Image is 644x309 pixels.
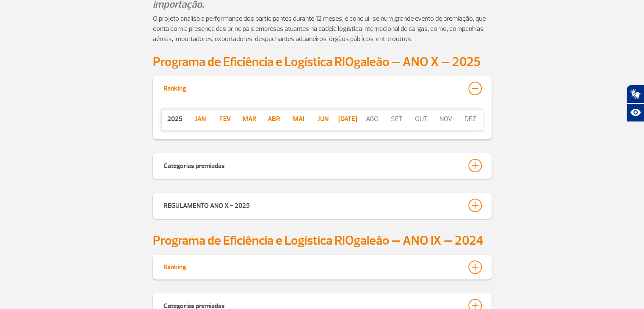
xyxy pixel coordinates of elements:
p: dez [458,114,483,124]
a: Abr [262,114,286,124]
p: 2025 [162,114,188,124]
a: Mar [237,114,262,124]
button: Ranking [163,260,481,274]
p: set [384,114,409,124]
button: Abrir tradutor de língua de sinais. [626,85,644,103]
h2: Programa de Eficiência e Logística RIOgaleão – ANO IX – 2024 [153,233,492,248]
p: ago [360,114,384,124]
button: Abrir recursos assistivos. [626,103,644,122]
button: REGULAMENTO ANO X - 2025 [163,198,481,212]
div: Ranking [163,82,186,93]
a: [DATE] [335,114,360,124]
button: Categorias premiadas [163,158,481,173]
p: nov [434,114,458,124]
a: jan [188,114,213,124]
p: out [409,114,434,124]
a: Mai [286,114,311,124]
div: Categorias premiadas [163,159,225,171]
a: Fev [213,114,238,124]
div: Plugin de acessibilidade da Hand Talk. [626,85,644,122]
button: Ranking [163,81,481,96]
div: REGULAMENTO ANO X - 2025 [163,199,250,210]
p: O projeto analisa a performance dos participantes durante 12 meses, e conclui-se num grande event... [153,14,492,44]
div: Ranking [163,260,186,271]
h2: Programa de Eficiência e Logística RIOgaleão – ANO X – 2025 [153,54,492,70]
a: Jun [311,114,335,124]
